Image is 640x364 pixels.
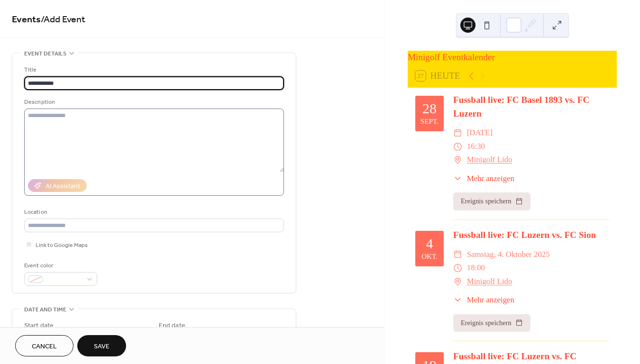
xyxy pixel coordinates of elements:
div: Minigolf Eventkalender [408,51,617,64]
div: ​ [453,248,462,262]
div: Okt. [421,253,437,260]
span: Cancel [32,342,57,352]
a: Minigolf Lido [467,275,512,289]
div: Description [24,97,282,107]
div: ​ [453,173,462,184]
div: 4 [426,237,433,251]
div: Title [24,65,282,75]
div: ​ [453,140,462,154]
div: ​ [453,153,462,167]
button: ​Mehr anzeigen [453,173,514,184]
div: End date [159,321,185,331]
button: ​Mehr anzeigen [453,294,514,306]
div: ​ [453,294,462,306]
span: 18:00 [467,261,485,275]
div: Fussball live: FC Basel 1893 vs. FC Luzern [453,93,609,121]
div: Fussball live: FC Luzern vs. FC Sion [453,228,609,242]
button: Save [77,335,126,356]
div: ​ [453,126,462,140]
div: 28 [422,101,437,116]
button: Ereignis speichern [453,192,530,210]
span: Mehr anzeigen [467,294,514,306]
span: Save [94,342,110,352]
a: Minigolf Lido [467,153,512,167]
div: Start date [24,321,54,331]
span: / Add Event [41,10,85,29]
a: Events [12,10,41,29]
span: Samstag, 4. Oktober 2025 [467,248,550,262]
div: ​ [453,261,462,275]
button: Cancel [15,335,73,356]
span: Link to Google Maps [36,240,88,250]
div: Event color [24,261,95,271]
span: Mehr anzeigen [467,173,514,184]
span: [DATE] [467,126,493,140]
span: 16:30 [467,140,485,154]
div: ​ [453,275,462,289]
button: Ereignis speichern [453,314,530,332]
span: Date and time [24,305,66,315]
div: Sept. [421,118,439,125]
span: Event details [24,49,66,59]
div: Location [24,207,282,217]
